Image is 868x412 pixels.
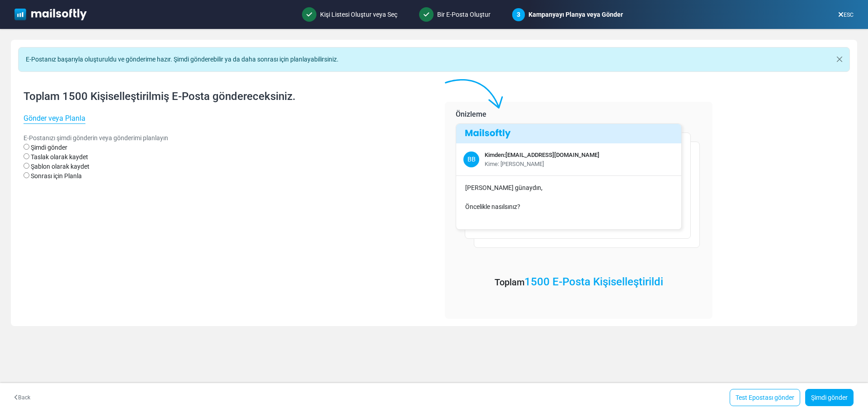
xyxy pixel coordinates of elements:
[730,389,800,406] a: Test Epostası gönder
[505,1,630,28] div: Kampanyayı Planya veya Gönder
[31,143,67,152] label: Şimdi gönder
[31,171,82,181] label: Sonrası için Planla
[14,9,87,20] img: mailsoftly_white_logo.svg
[465,183,674,193] p: [PERSON_NAME] günaydın,
[456,109,702,120] p: Önizleme
[14,393,30,402] a: Back
[485,151,599,160] div: Kimden: [EMAIL_ADDRESS][DOMAIN_NAME]
[495,274,663,290] p: Toplam
[512,8,525,21] span: 3
[838,12,854,18] a: ESC
[31,152,88,162] label: Taslak olarak kaydet
[805,389,854,406] a: Şimdi gönder
[524,275,663,288] a: 1500 E-Posta Kişiselleştirildi
[830,47,849,71] button: Close
[485,160,599,169] div: Kime: [PERSON_NAME]
[24,133,429,143] p: E-Postanızı şimdi gönderin veya gönderimi planlayın
[18,47,850,72] div: E-Postanız başarıyla oluşturuldu ve gönderime hazır. Şimdi gönderebilir ya da daha sonrası için p...
[465,202,674,212] p: Öncelikle nasılsınız?
[24,114,429,123] h6: Gönder veya Planla
[31,162,90,171] label: Şablon olarak kaydet
[463,152,479,167] span: BB
[24,90,429,103] h4: Toplam 1500 Kişiselleştirilmiş E-Posta göndereceksiniz.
